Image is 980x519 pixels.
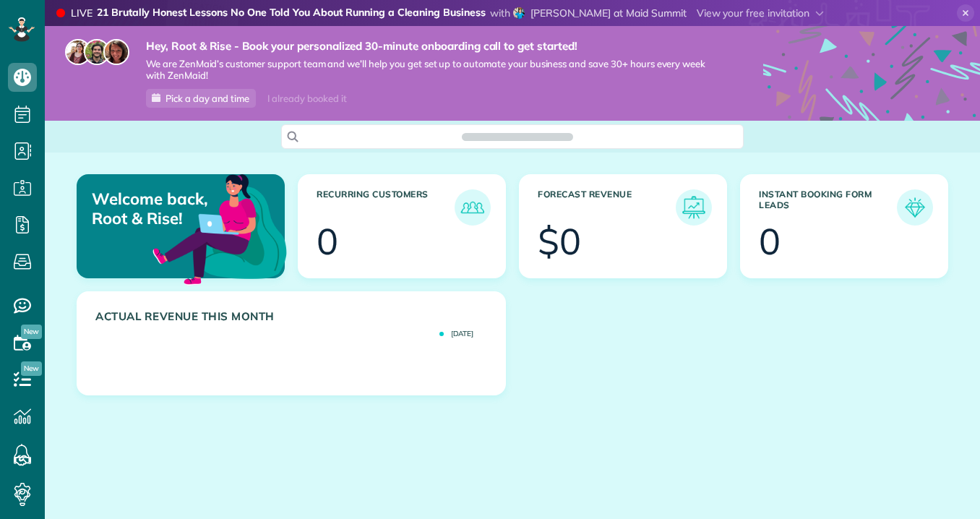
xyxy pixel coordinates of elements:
img: icon_recurring_customers-cf858462ba22bcd05b5a5880d41d6543d210077de5bb9ebc9590e49fd87d84ed.png [458,193,487,222]
img: jorge-587dff0eeaa6aab1f244e6dc62b8924c3b6ad411094392a53c71c6c4a576187d.jpg [84,39,110,65]
img: maria-72a9807cf96188c08ef61303f053569d2e2a8a1cde33d635c8a3ac13582a053d.jpg [65,39,91,65]
span: Search ZenMaid… [476,129,558,144]
img: icon_forecast_revenue-8c13a41c7ed35a8dcfafea3cbb826a0462acb37728057bba2d056411b612bbbe.png [679,193,708,222]
span: New [21,361,42,376]
span: [DATE] [439,330,473,338]
div: I already booked it [259,90,355,108]
div: 0 [317,223,338,259]
h3: Forecast Revenue [538,189,676,226]
span: New [21,325,42,339]
div: 0 [759,223,781,259]
p: Welcome back, Root & Rise! [92,189,216,228]
strong: Hey, Root & Rise - Book your personalized 30-minute onboarding call to get started! [146,39,720,53]
span: We are ZenMaid’s customer support team and we’ll help you get set up to automate your business an... [146,58,720,82]
span: Pick a day and time [166,93,249,104]
h3: Instant Booking Form Leads [759,189,897,226]
h3: Recurring Customers [317,189,455,226]
strong: 21 Brutally Honest Lessons No One Told You About Running a Cleaning Business [97,6,486,21]
img: icon_form_leads-04211a6a04a5b2264e4ee56bc0799ec3eb69b7e499cbb523a139df1d13a81ae0.png [901,193,929,222]
a: Pick a day and time [146,89,256,108]
div: $0 [538,223,581,259]
h3: Actual Revenue this month [95,310,491,323]
span: with [490,7,510,20]
span: [PERSON_NAME] at Maid Summit [530,7,687,20]
img: dashboard_welcome-42a62b7d889689a78055ac9021e634bf52bae3f8056760290aed330b23ab8690.png [150,158,290,298]
img: angela-brown-4d683074ae0fcca95727484455e3f3202927d5098cd1ff65ad77dadb9e4011d8.jpg [513,7,525,19]
img: michelle-19f622bdf1676172e81f8f8fba1fb50e276960ebfe0243fe18214015130c80e4.jpg [103,39,129,65]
